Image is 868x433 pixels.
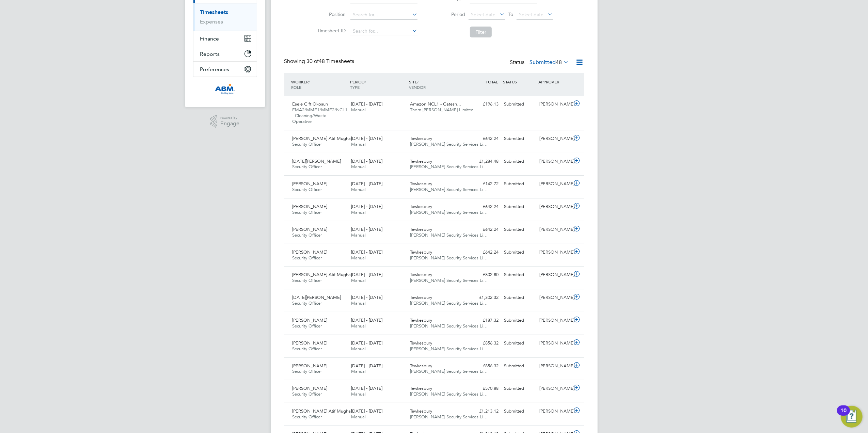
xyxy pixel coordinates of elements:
[293,391,322,397] span: Security Officer
[435,11,465,17] label: Period
[502,247,537,258] div: Submitted
[410,346,488,352] span: [PERSON_NAME] Security Services Li…
[410,107,474,113] span: Thorn [PERSON_NAME] Limited
[200,9,228,15] a: Timesheets
[351,255,366,261] span: Manual
[410,181,432,187] span: Tewkesbury
[410,414,488,420] span: [PERSON_NAME] Security Services Li…
[466,99,502,110] div: £196.13
[315,28,346,34] label: Timesheet ID
[351,294,382,300] span: [DATE] - [DATE]
[466,201,502,212] div: £642.24
[840,411,847,419] div: 10
[466,292,502,303] div: £1,302.32
[537,133,572,144] div: [PERSON_NAME]
[556,59,562,66] span: 48
[502,338,537,349] div: Submitted
[193,62,257,77] button: Preferences
[502,99,537,110] div: Submitted
[502,315,537,326] div: Submitted
[351,107,366,113] span: Manual
[537,292,572,303] div: [PERSON_NAME]
[215,84,235,95] img: abm1-logo-retina.png
[351,226,382,232] span: [DATE] - [DATE]
[351,277,366,283] span: Manual
[210,115,239,128] a: Powered byEngage
[293,317,328,323] span: [PERSON_NAME]
[537,99,572,110] div: [PERSON_NAME]
[193,3,257,31] div: Timesheets
[410,135,432,141] span: Tewkesbury
[410,294,432,300] span: Tewkesbury
[537,269,572,280] div: [PERSON_NAME]
[293,249,328,255] span: [PERSON_NAME]
[841,406,863,428] button: Open Resource Center, 10 new notifications
[293,385,328,391] span: [PERSON_NAME]
[537,315,572,326] div: [PERSON_NAME]
[307,58,319,65] span: 30 of
[350,27,417,36] input: Search for...
[502,201,537,212] div: Submitted
[466,406,502,417] div: £1,213.12
[293,340,328,346] span: [PERSON_NAME]
[410,141,488,147] span: [PERSON_NAME] Security Services Li…
[193,31,257,46] button: Finance
[293,204,328,209] span: [PERSON_NAME]
[351,232,366,238] span: Manual
[348,76,407,93] div: PERIOD
[200,51,220,57] span: Reports
[410,187,488,192] span: [PERSON_NAME] Security Services Li…
[537,338,572,349] div: [PERSON_NAME]
[510,58,570,67] div: Status
[466,269,502,280] div: £802.80
[409,84,426,90] span: VENDOR
[470,27,492,37] button: Filter
[293,141,322,147] span: Security Officer
[466,247,502,258] div: £642.24
[351,368,366,374] span: Manual
[502,156,537,167] div: Submitted
[193,84,257,95] a: Go to home page
[220,121,239,127] span: Engage
[410,300,488,306] span: [PERSON_NAME] Security Services Li…
[351,164,366,170] span: Manual
[293,226,328,232] span: [PERSON_NAME]
[410,317,432,323] span: Tewkesbury
[502,383,537,394] div: Submitted
[351,181,382,187] span: [DATE] - [DATE]
[502,178,537,190] div: Submitted
[293,181,328,187] span: [PERSON_NAME]
[351,158,382,164] span: [DATE] - [DATE]
[417,79,419,84] span: /
[502,406,537,417] div: Submitted
[410,391,488,397] span: [PERSON_NAME] Security Services Li…
[351,323,366,329] span: Manual
[351,363,382,369] span: [DATE] - [DATE]
[284,58,356,65] div: Showing
[410,340,432,346] span: Tewkesbury
[410,272,432,277] span: Tewkesbury
[506,10,515,19] span: To
[307,58,354,65] span: 48 Timesheets
[351,346,366,352] span: Manual
[315,11,346,17] label: Position
[351,408,382,414] span: [DATE] - [DATE]
[410,249,432,255] span: Tewkesbury
[410,255,488,261] span: [PERSON_NAME] Security Services Li…
[466,133,502,144] div: £642.24
[410,226,432,232] span: Tewkesbury
[351,317,382,323] span: [DATE] - [DATE]
[200,35,219,42] span: Finance
[351,204,382,209] span: [DATE] - [DATE]
[466,224,502,235] div: £642.24
[351,340,382,346] span: [DATE] - [DATE]
[293,363,328,369] span: [PERSON_NAME]
[537,201,572,212] div: [PERSON_NAME]
[291,84,302,90] span: ROLE
[293,107,348,124] span: EMA2/MME1/MME2/NCL1 - Cleaning/Waste Operative
[293,255,322,261] span: Security Officer
[365,79,366,84] span: /
[293,164,322,170] span: Security Officer
[537,76,572,88] div: APPROVER
[466,338,502,349] div: £856.32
